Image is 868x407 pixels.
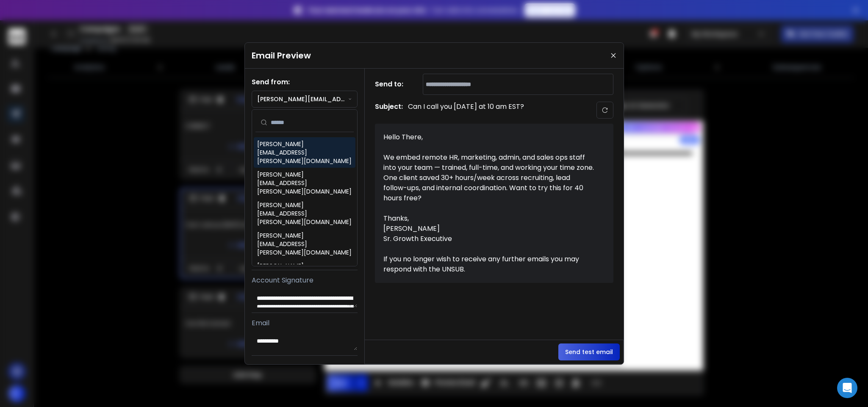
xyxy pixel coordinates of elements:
div: [PERSON_NAME][EMAIL_ADDRESS][PERSON_NAME][DOMAIN_NAME] [257,262,352,287]
h1: Email Preview [252,50,311,61]
div: [PERSON_NAME][EMAIL_ADDRESS][PERSON_NAME][DOMAIN_NAME] [257,140,352,165]
h1: Send from: [252,77,358,87]
div: [PERSON_NAME][EMAIL_ADDRESS][PERSON_NAME][DOMAIN_NAME] [257,231,352,257]
div: We embed remote HR, marketing, admin, and sales ops staff into your team — trained, full-time, an... [383,152,595,203]
h1: Subject: [375,102,403,119]
div: Sr. Growth Executive [383,234,595,244]
div: Thanks, [383,213,595,224]
div: Open Intercom Messenger [837,378,857,398]
p: Email [252,318,358,328]
h1: Send to: [375,79,409,89]
button: Send test email [558,343,620,360]
p: [PERSON_NAME][EMAIL_ADDRESS][PERSON_NAME][DOMAIN_NAME] [257,95,349,103]
div: If you no longer wish to receive any further emails you may respond with the UNSUB. [383,254,595,274]
p: Account Signature [252,275,358,285]
div: [PERSON_NAME][EMAIL_ADDRESS][PERSON_NAME][DOMAIN_NAME] [257,201,352,226]
div: [PERSON_NAME] [383,224,595,234]
div: Hello There, [383,132,595,142]
div: [PERSON_NAME][EMAIL_ADDRESS][PERSON_NAME][DOMAIN_NAME] [257,170,352,196]
p: Can I call you [DATE] at 10 am EST? [408,102,524,119]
